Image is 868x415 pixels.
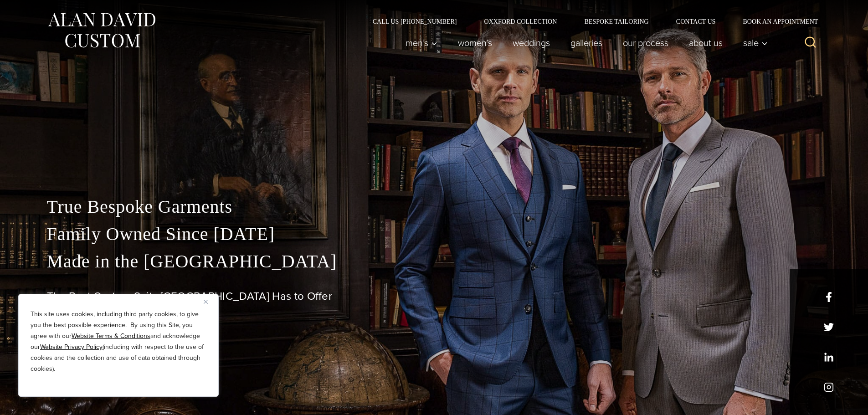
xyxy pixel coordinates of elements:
a: About Us [678,34,733,52]
button: View Search Form [800,32,822,54]
a: weddings [502,34,560,52]
p: This site uses cookies, including third party cookies, to give you the best possible experience. ... [31,309,206,374]
a: Website Terms & Conditions [72,331,150,341]
a: Galleries [560,34,612,52]
nav: Primary Navigation [395,34,772,52]
a: Women’s [447,34,502,52]
a: Call Us [PHONE_NUMBER] [359,18,471,25]
span: Sale [743,38,768,47]
a: Bespoke Tailoring [570,18,662,25]
a: Oxxford Collection [470,18,570,25]
h1: The Best Custom Suits [GEOGRAPHIC_DATA] Has to Offer [47,290,822,303]
p: True Bespoke Garments Family Owned Since [DATE] Made in the [GEOGRAPHIC_DATA] [47,193,822,275]
a: Website Privacy Policy [40,342,103,352]
span: Men’s [406,38,437,47]
nav: Secondary Navigation [359,18,822,25]
a: Book an Appointment [729,18,821,25]
button: Close [204,296,215,307]
a: Our Process [612,34,678,52]
img: Alan David Custom [47,10,156,51]
a: Contact Us [663,18,729,25]
img: Close [204,300,208,304]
